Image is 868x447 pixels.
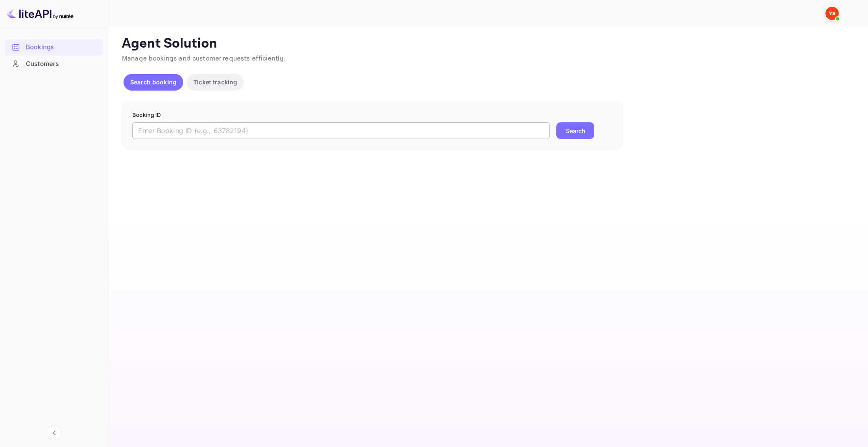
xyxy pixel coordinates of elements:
div: Customers [26,59,99,69]
a: Customers [5,56,103,71]
button: Collapse navigation [47,425,62,440]
a: Bookings [5,39,103,55]
div: Customers [5,56,103,72]
p: Agent Solution [122,35,853,52]
button: Search [556,122,594,139]
p: Search booking [130,78,177,86]
p: Ticket tracking [193,78,237,86]
p: Booking ID [132,111,612,119]
input: Enter Booking ID (e.g., 63782194) [132,122,550,139]
span: Manage bookings and customer requests efficiently. [122,54,285,63]
img: LiteAPI logo [7,7,73,20]
div: Bookings [26,43,99,52]
img: Yandex Support [825,7,839,20]
div: Bookings [5,39,103,56]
